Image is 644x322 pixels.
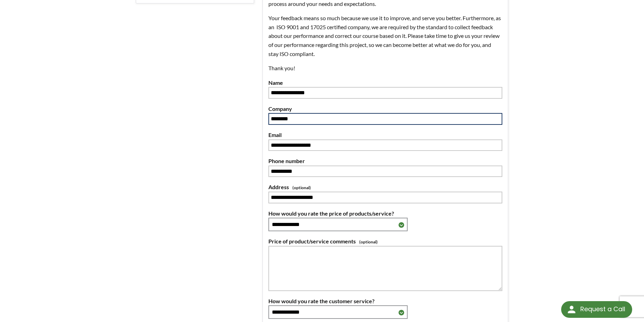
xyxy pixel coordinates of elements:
[268,297,502,306] label: How would you rate the customer service?
[268,209,502,218] label: How would you rate the price of products/service?
[268,130,502,139] label: Email
[268,64,502,73] p: Thank you!
[268,237,502,246] label: Price of product/service comments
[268,156,502,166] label: Phone number
[268,183,502,192] label: Address
[561,301,632,318] div: Request a Call
[268,104,502,113] label: Company
[268,78,502,87] label: Name
[566,304,577,315] img: round button
[580,301,625,317] div: Request a Call
[268,14,502,58] p: Your feedback means so much because we use it to improve, and serve you better. Furthermore, as a...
